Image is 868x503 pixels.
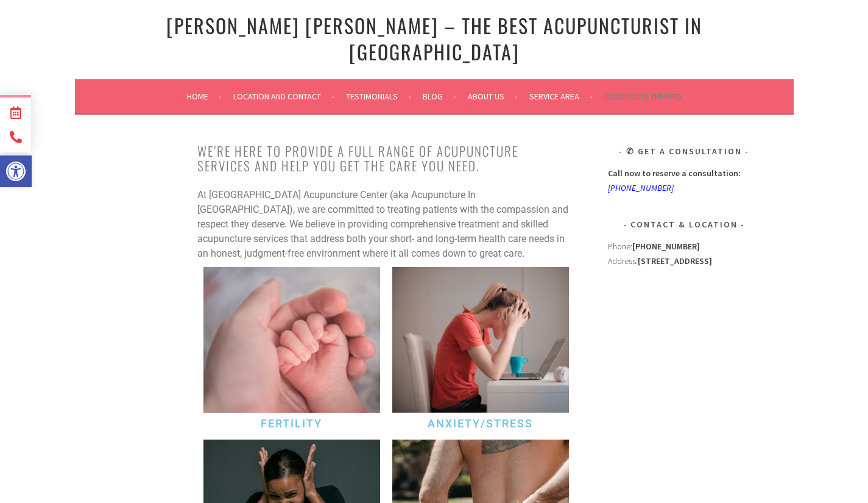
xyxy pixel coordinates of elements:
[608,168,741,179] strong: Call now to reserve a consultation:
[468,89,518,104] a: About Us
[187,89,222,104] a: Home
[197,144,575,173] h2: We’re here to provide a full range of acupuncture services and help you get the care you need.
[392,267,569,412] img: irvine acupuncture for anxiety
[608,239,760,254] div: Phone:
[233,89,334,104] a: Location and Contact
[423,89,456,104] a: Blog
[608,182,674,193] a: [PHONE_NUMBER]
[638,255,712,266] strong: [STREET_ADDRESS]
[346,89,411,104] a: Testimonials
[608,217,760,232] h3: Contact & Location
[261,417,322,430] a: Fertility
[166,11,702,66] a: [PERSON_NAME] [PERSON_NAME] – The Best Acupuncturist In [GEOGRAPHIC_DATA]
[608,144,760,159] h3: ✆ Get A Consultation
[428,417,533,430] a: Anxiety/Stress
[632,241,700,252] strong: [PHONE_NUMBER]
[529,89,593,104] a: Service Area
[197,188,575,261] p: At [GEOGRAPHIC_DATA] Acupuncture Center (aka Acupuncture In [GEOGRAPHIC_DATA]), we are committed ...
[608,239,760,421] div: Address:
[604,89,682,104] a: Conditions Treated
[203,267,380,412] img: Irvine Acupuncture for Fertility and infertility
